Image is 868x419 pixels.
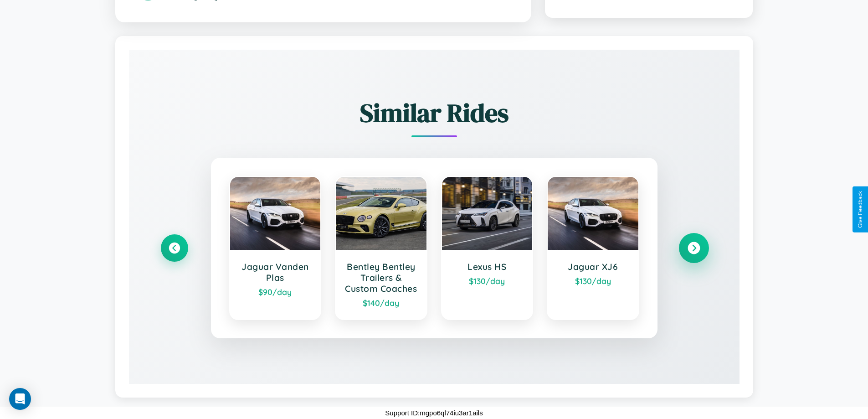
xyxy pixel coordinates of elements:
div: $ 90 /day [239,287,312,297]
div: Give Feedback [857,191,863,228]
h3: Jaguar Vanden Plas [239,261,312,283]
h3: Jaguar XJ6 [557,261,629,272]
a: Jaguar XJ6$130/day [547,176,639,320]
div: $ 130 /day [451,276,524,286]
a: Jaguar Vanden Plas$90/day [229,176,322,320]
h3: Bentley Bentley Trailers & Custom Coaches [345,261,417,294]
h3: Lexus HS [451,261,524,272]
div: Open Intercom Messenger [9,388,31,410]
a: Lexus HS$130/day [441,176,534,320]
h2: Similar Rides [161,95,708,130]
div: $ 130 /day [557,276,629,286]
div: $ 140 /day [345,298,417,308]
p: Support ID: mgpo6ql74iu3ar1ails [385,407,483,419]
a: Bentley Bentley Trailers & Custom Coaches$140/day [335,176,427,320]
